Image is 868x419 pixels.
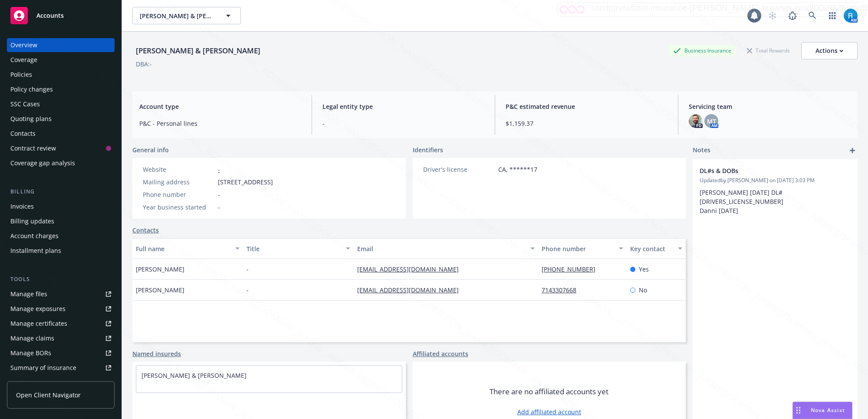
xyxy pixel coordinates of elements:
button: [PERSON_NAME] & [PERSON_NAME] [132,7,241,24]
div: Drag to move [793,402,804,419]
span: Open Client Navigator [16,390,81,399]
div: Key contact [630,244,673,253]
a: Manage files [7,287,115,301]
a: Search [804,7,821,24]
div: Mailing address [143,177,214,187]
a: Quoting plans [7,112,115,126]
div: Contacts [10,127,36,141]
a: Manage BORs [7,346,115,360]
a: Manage claims [7,331,115,345]
a: [EMAIL_ADDRESS][DOMAIN_NAME] [357,265,466,273]
div: Driver's license [423,165,495,174]
span: DL#s & DOBs [700,166,828,175]
a: Add affiliated account [517,407,581,416]
a: Policy changes [7,82,115,96]
span: - [218,203,220,212]
span: There are no affiliated accounts yet [490,386,608,397]
a: Installment plans [7,244,115,258]
a: Summary of insurance [7,361,115,375]
span: Accounts [36,12,64,19]
span: General info [132,145,169,154]
a: Named insureds [132,349,181,358]
a: Switch app [824,7,841,24]
span: Yes [639,265,649,274]
div: Manage BORs [10,346,51,360]
div: DL#s & DOBsUpdatedby [PERSON_NAME] on [DATE] 3:03 PM[PERSON_NAME] [DATE] DL# [DRIVERS_LICENSE_NUM... [693,159,858,222]
button: Phone number [538,238,627,259]
div: Title [247,244,341,253]
a: - [218,165,220,173]
button: Key contact [627,238,686,259]
span: [PERSON_NAME] [136,285,184,295]
span: [STREET_ADDRESS] [218,177,273,187]
span: Servicing team [689,102,851,111]
div: DBA: - [136,59,152,69]
span: No [639,285,647,295]
div: Policy changes [10,82,53,96]
a: Account charges [7,229,115,243]
div: SSC Cases [10,97,40,111]
div: Total Rewards [743,45,794,56]
span: $1,159.37 [506,119,667,128]
div: Overview [10,38,37,52]
div: Manage certificates [10,317,67,331]
div: Actions [815,43,843,59]
span: Account type [139,102,301,111]
a: Overview [7,38,115,52]
div: Quoting plans [10,112,52,126]
a: Coverage [7,53,115,67]
div: Phone number [143,190,214,199]
div: Policies [10,68,32,82]
div: Summary of insurance [10,361,76,375]
div: [PERSON_NAME] & [PERSON_NAME] [132,45,264,56]
span: - [247,285,249,295]
div: Coverage [10,53,37,67]
div: Account charges [10,229,59,243]
span: Identifiers [413,145,443,154]
a: add [847,145,858,156]
div: Manage files [10,287,47,301]
span: - [322,119,484,128]
a: Coverage gap analysis [7,156,115,170]
button: Title [243,238,354,259]
div: Phone number [542,244,614,253]
div: Billing updates [10,214,54,228]
p: [PERSON_NAME] [DATE] DL# [DRIVERS_LICENSE_NUMBER] Danni [DATE] [700,188,851,215]
a: Accounts [7,3,115,28]
a: Billing updates [7,214,115,228]
div: Invoices [10,200,34,213]
a: Start snowing [764,7,781,24]
span: [PERSON_NAME] [136,265,184,274]
div: Year business started [143,203,214,212]
a: Manage exposures [7,302,115,316]
span: Legal entity type [322,102,484,111]
div: Tools [7,275,115,284]
img: photo [844,9,858,23]
div: Business Insurance [669,45,736,56]
div: Billing [7,187,115,196]
span: - [218,190,220,199]
button: Full name [132,238,243,259]
a: [EMAIL_ADDRESS][DOMAIN_NAME] [357,286,466,294]
div: Email [357,244,525,253]
a: Contract review [7,141,115,155]
div: Manage exposures [10,302,66,316]
span: - [247,265,249,274]
span: Nova Assist [811,406,845,414]
span: P&C - Personal lines [139,119,301,128]
a: [PERSON_NAME] & [PERSON_NAME] [141,371,247,380]
a: Affiliated accounts [413,349,468,358]
span: Updated by [PERSON_NAME] on [DATE] 3:03 PM [700,177,851,184]
a: [PHONE_NUMBER] [542,265,602,273]
a: Contacts [7,127,115,141]
span: [PERSON_NAME] & [PERSON_NAME] [140,11,215,20]
div: Coverage gap analysis [10,156,75,170]
img: photo [689,114,703,128]
div: Installment plans [10,244,61,258]
a: Contacts [132,226,159,235]
div: Manage claims [10,331,54,345]
div: Contract review [10,141,56,155]
button: Nova Assist [792,402,852,419]
a: Invoices [7,200,115,213]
